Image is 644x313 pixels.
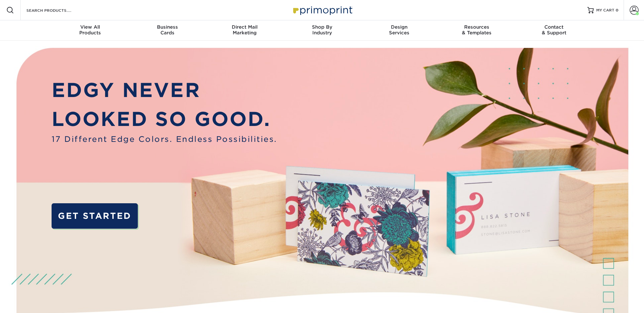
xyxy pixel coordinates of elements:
[361,24,438,30] span: Design
[438,24,515,30] span: Resources
[52,24,129,36] div: Products
[361,24,438,36] div: Services
[515,24,593,36] div: & Support
[26,6,88,14] input: SEARCH PRODUCTS.....
[283,20,361,41] a: Shop ByIndustry
[52,105,277,134] p: LOOKED SO GOOD.
[52,76,277,105] p: EDGY NEVER
[283,24,361,30] span: Shop By
[52,24,129,30] span: View All
[438,20,515,41] a: Resources& Templates
[283,24,361,36] div: Industry
[515,24,593,30] span: Contact
[52,134,277,145] span: 17 Different Edge Colors. Endless Possibilities.
[129,24,206,36] div: Cards
[129,20,206,41] a: BusinessCards
[52,203,138,229] a: GET STARTED
[129,24,206,30] span: Business
[206,24,283,36] div: Marketing
[206,24,283,30] span: Direct Mail
[616,8,619,12] span: 0
[52,20,129,41] a: View AllProducts
[438,24,515,36] div: & Templates
[206,20,283,41] a: Direct MailMarketing
[596,8,614,13] span: MY CART
[515,20,593,41] a: Contact& Support
[361,20,438,41] a: DesignServices
[290,3,354,17] img: Primoprint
